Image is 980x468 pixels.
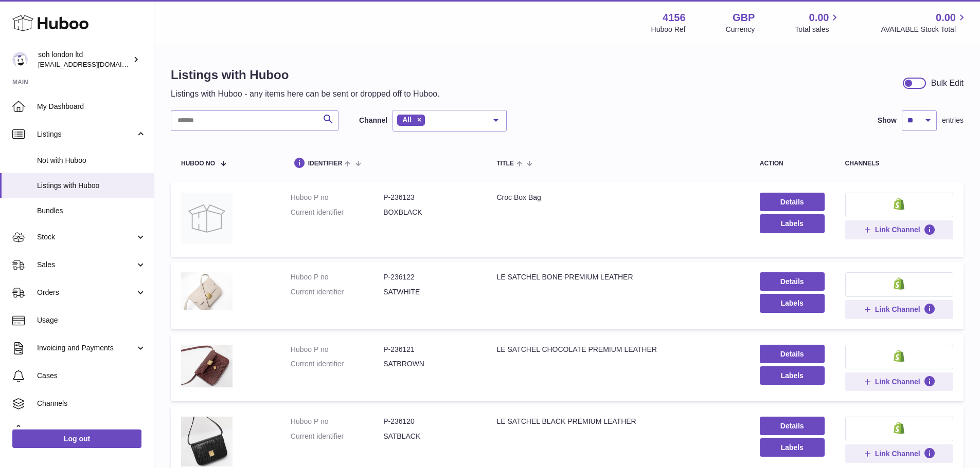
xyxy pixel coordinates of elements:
[845,160,953,167] div: channels
[760,345,825,363] a: Details
[496,193,739,202] div: Croc Box Bag
[845,300,953,319] button: Link Channel
[291,272,383,282] dt: Huboo P no
[37,232,135,242] span: Stock
[795,11,841,34] a: 0.00 Total sales
[308,160,343,167] span: identifier
[496,160,513,167] span: title
[37,343,135,353] span: Invoicing and Payments
[931,78,964,89] div: Bulk Edit
[171,67,440,83] h1: Listings with Huboo
[809,11,829,25] span: 0.00
[651,25,686,34] div: Huboo Ref
[383,345,476,354] dd: P-236121
[663,11,686,25] strong: 4156
[383,432,476,441] dd: SATBLACK
[760,160,825,167] div: action
[37,426,146,436] span: Settings
[875,449,920,458] span: Link Channel
[795,25,841,34] span: Total sales
[37,206,146,216] span: Bundles
[881,11,968,34] a: 0.00 AVAILABLE Stock Total
[845,372,953,391] button: Link Channel
[383,417,476,426] dd: P-236120
[881,25,968,34] span: AVAILABLE Stock Total
[291,359,383,369] dt: Current identifier
[875,305,920,314] span: Link Channel
[38,50,131,69] div: soh london ltd
[383,272,476,282] dd: P-236122
[359,116,387,125] label: Channel
[760,294,825,312] button: Labels
[760,214,825,233] button: Labels
[894,277,904,290] img: shopify-small.png
[875,377,920,386] span: Link Channel
[894,350,904,362] img: shopify-small.png
[12,52,28,67] img: internalAdmin-4156@internal.huboo.com
[760,366,825,385] button: Labels
[894,198,904,210] img: shopify-small.png
[760,193,825,211] a: Details
[875,225,920,234] span: Link Channel
[37,102,146,111] span: My Dashboard
[496,272,739,282] div: LE SATCHEL BONE PREMIUM LEATHER
[37,288,135,297] span: Orders
[936,11,956,25] span: 0.00
[37,371,146,381] span: Cases
[181,160,215,167] span: Huboo no
[12,429,141,448] a: Log out
[383,193,476,202] dd: P-236123
[291,287,383,297] dt: Current identifier
[942,116,964,125] span: entries
[181,272,233,310] img: LE SATCHEL BONE PREMIUM LEATHER
[37,156,146,165] span: Not with Huboo
[38,60,151,68] span: [EMAIL_ADDRESS][DOMAIN_NAME]
[845,444,953,463] button: Link Channel
[496,417,739,426] div: LE SATCHEL BLACK PREMIUM LEATHER
[760,417,825,435] a: Details
[37,129,135,139] span: Listings
[496,345,739,354] div: LE SATCHEL CHOCOLATE PREMIUM LEATHER
[37,399,146,408] span: Channels
[37,181,146,191] span: Listings with Huboo
[291,345,383,354] dt: Huboo P no
[402,116,412,124] span: All
[760,438,825,457] button: Labels
[726,25,755,34] div: Currency
[181,193,233,244] img: Croc Box Bag
[37,315,146,325] span: Usage
[383,287,476,297] dd: SATWHITE
[181,345,233,387] img: LE SATCHEL CHOCOLATE PREMIUM LEATHER
[291,417,383,426] dt: Huboo P no
[291,208,383,217] dt: Current identifier
[845,220,953,239] button: Link Channel
[37,260,135,270] span: Sales
[171,88,440,100] p: Listings with Huboo - any items here can be sent or dropped off to Huboo.
[291,432,383,441] dt: Current identifier
[181,417,233,466] img: LE SATCHEL BLACK PREMIUM LEATHER
[383,208,476,217] dd: BOXBLACK
[760,272,825,291] a: Details
[291,193,383,202] dt: Huboo P no
[383,359,476,369] dd: SATBROWN
[878,116,897,125] label: Show
[894,422,904,434] img: shopify-small.png
[733,11,755,25] strong: GBP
